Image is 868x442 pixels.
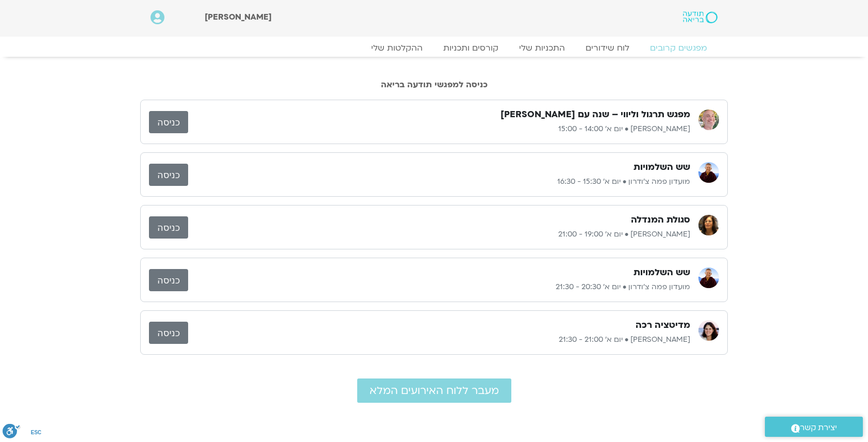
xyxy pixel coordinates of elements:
[149,111,188,133] a: כניסה
[698,162,719,183] img: מועדון פמה צ'ודרון
[633,161,690,173] h3: שש השלמויות
[765,417,863,437] a: יצירת קשר
[149,216,188,239] a: כניסה
[188,228,690,241] p: [PERSON_NAME] • יום א׳ 19:00 - 21:00
[698,267,719,288] img: מועדון פמה צ'ודרון
[188,334,690,346] p: [PERSON_NAME] • יום א׳ 21:00 - 21:30
[370,385,499,397] span: מעבר ללוח האירועים המלא
[151,43,717,53] nav: Menu
[636,319,690,331] h3: מדיטציה רכה
[500,108,690,121] h3: מפגש תרגול וליווי – שנה עם [PERSON_NAME]
[575,43,640,53] a: לוח שידורים
[433,43,509,53] a: קורסים ותכניות
[633,266,690,279] h3: שש השלמויות
[149,322,188,344] a: כניסה
[361,43,433,53] a: ההקלטות שלי
[698,215,719,235] img: רונית הולנדר
[188,281,690,293] p: מועדון פמה צ'ודרון • יום א׳ 20:30 - 21:30
[357,378,511,403] a: מעבר ללוח האירועים המלא
[509,43,575,53] a: התכניות שלי
[205,11,272,23] span: [PERSON_NAME]
[188,176,690,188] p: מועדון פמה צ'ודרון • יום א׳ 15:30 - 16:30
[188,123,690,135] p: [PERSON_NAME] • יום א׳ 14:00 - 15:00
[149,269,188,291] a: כניסה
[631,214,690,226] h3: סגולת המנדלה
[640,43,717,53] a: מפגשים קרובים
[698,320,719,341] img: מיכל גורל
[698,109,719,130] img: רון אלון
[140,80,728,89] h2: כניסה למפגשי תודעה בריאה
[149,164,188,186] a: כניסה
[800,421,837,435] span: יצירת קשר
